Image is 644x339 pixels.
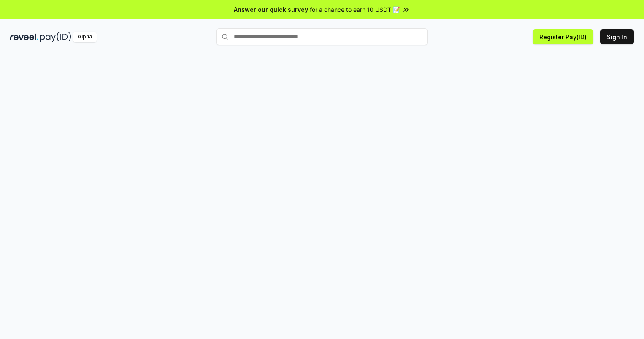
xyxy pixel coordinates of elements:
[533,29,593,44] button: Register Pay(ID)
[73,32,97,42] div: Alpha
[10,32,38,42] img: reveel_dark
[40,32,71,42] img: pay_id
[600,29,634,44] button: Sign In
[234,5,308,14] span: Answer our quick survey
[310,5,400,14] span: for a chance to earn 10 USDT 📝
